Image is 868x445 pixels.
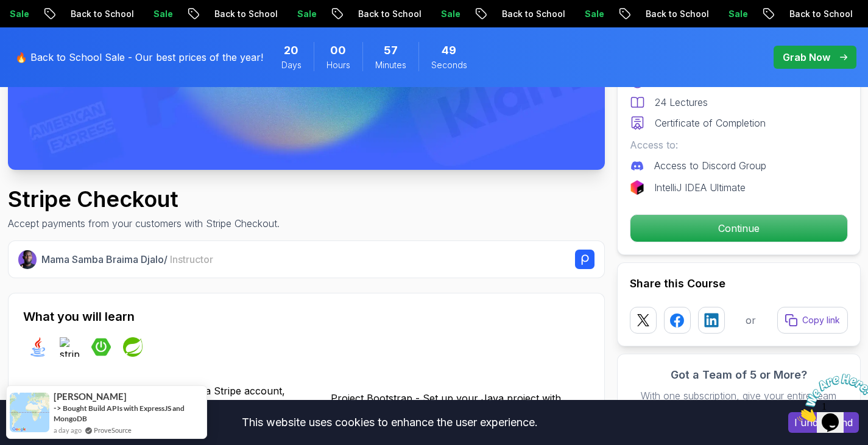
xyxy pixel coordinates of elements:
[10,393,49,432] img: provesource social proof notification image
[630,366,848,384] h3: Got a Team of 5 or More?
[31,8,114,20] p: Back to School
[606,8,689,20] p: Back to School
[8,216,280,231] p: Accept payments from your customers with Stripe Checkout.
[28,337,48,357] img: java logo
[630,214,848,242] button: Continue
[630,215,847,242] p: Continue
[284,42,298,59] span: 20 Days
[9,409,770,436] div: This website uses cookies to enhance the user experience.
[60,337,79,357] img: stripe logo
[401,8,440,20] p: Sale
[18,250,37,269] img: Nelson Djalo
[783,50,830,65] p: Grab Now
[802,314,840,326] p: Copy link
[630,388,848,418] p: With one subscription, give your entire team access to all courses and features.
[41,252,213,267] p: Mama Samba Braima Djalo /
[54,403,62,413] span: ->
[5,5,10,15] span: 1
[750,8,833,20] p: Back to School
[431,59,467,71] span: Seconds
[746,313,756,328] p: or
[654,180,746,195] p: IntelliJ IDEA Ultimate
[40,384,299,427] p: Getting Started with Stripe - Create a Stripe account, configure products, and explore Stripe's A...
[94,425,132,435] a: ProveSource
[114,8,153,20] p: Sale
[170,253,213,265] span: Instructor
[54,404,185,423] a: Bought Build APIs with ExpressJS and MongoDB
[788,412,859,433] button: Accept cookies
[442,42,456,59] span: 49 Seconds
[54,391,127,402] span: [PERSON_NAME]
[545,8,584,20] p: Sale
[630,180,644,195] img: jetbrains logo
[792,369,868,427] iframe: chat widget
[777,307,848,334] button: Copy link
[23,308,590,325] h2: What you will learn
[655,95,708,110] p: 24 Lectures
[654,158,766,173] p: Access to Discord Group
[258,8,297,20] p: Sale
[8,187,280,211] h1: Stripe Checkout
[331,391,590,420] p: Project Bootstrap - Set up your Java project with IntelliJ and Stripe dependencies for smooth int...
[281,59,302,71] span: Days
[15,50,263,65] p: 🔥 Back to School Sale - Our best prices of the year!
[319,8,401,20] p: Back to School
[384,42,398,59] span: 57 Minutes
[123,337,143,357] img: spring logo
[91,337,111,357] img: spring-boot logo
[5,5,80,53] img: Chat attention grabber
[655,116,766,130] p: Certificate of Completion
[630,138,848,152] p: Access to:
[689,8,728,20] p: Sale
[462,8,545,20] p: Back to School
[54,425,82,435] span: a day ago
[175,8,258,20] p: Back to School
[630,275,848,292] h2: Share this Course
[330,42,346,59] span: 0 Hours
[375,59,406,71] span: Minutes
[326,59,350,71] span: Hours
